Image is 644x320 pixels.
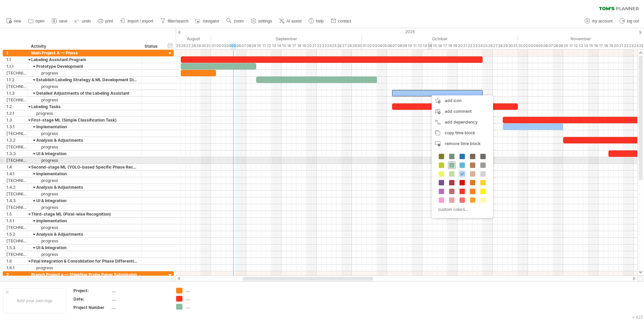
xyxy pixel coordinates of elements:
div: Saturday, 25 October 2025 [483,42,488,49]
div: Sunday, 21 September 2025 [312,42,317,49]
a: zoom [225,17,246,26]
span: AI assist [286,19,302,24]
div: Friday, 7 November 2025 [548,42,553,49]
div: Tuesday, 14 October 2025 [427,42,432,49]
div: Tuesday, 18 November 2025 [603,42,608,49]
span: navigator [203,19,219,24]
a: help [307,17,326,26]
div: progress [31,224,138,231]
div: Thursday, 11 September 2025 [261,42,266,49]
div: Monday, 17 November 2025 [598,42,603,49]
div: 1.1.3 [6,90,28,96]
div: Tuesday, 30 September 2025 [357,42,362,49]
a: new [5,17,23,26]
div: Friday, 3 October 2025 [372,42,377,49]
span: save [59,19,67,24]
div: Monday, 1 September 2025 [211,42,216,49]
div: Monday, 29 September 2025 [352,42,357,49]
div: progress [31,191,138,197]
div: Sunday, 19 October 2025 [452,42,458,49]
span: open [36,19,45,24]
div: Saturday, 27 September 2025 [342,42,347,49]
div: Saturday, 8 November 2025 [553,42,558,49]
div: UI & Integration [31,150,138,157]
div: Wednesday, 27 August 2025 [186,42,191,49]
div: progress [31,251,138,258]
div: Sunday, 14 September 2025 [276,42,281,49]
div: Analysis & Adjustments [31,231,138,237]
div: Wednesday, 22 October 2025 [468,42,473,49]
div: Wednesday, 19 November 2025 [608,42,613,49]
span: undo [82,19,91,24]
span: settings [258,19,272,24]
div: Labeling Tasks [31,103,138,110]
div: Analysis & Adjustments [31,184,138,190]
div: Saturday, 18 October 2025 [447,42,452,49]
div: progress [31,144,138,150]
div: [TECHNICAL_ID] [6,130,28,137]
div: Monday, 3 November 2025 [528,42,533,49]
div: 1.3 [6,117,28,123]
a: log out [618,17,641,26]
div: Tuesday, 26 August 2025 [181,42,186,49]
span: new [14,19,21,24]
div: add comment [432,106,493,117]
div: Saturday, 11 October 2025 [412,42,417,49]
div: Sunday, 23 November 2025 [629,42,634,49]
a: filter/search [159,17,191,26]
div: Monday, 8 September 2025 [246,42,251,49]
div: Saturday, 30 August 2025 [201,42,206,49]
a: navigator [194,17,221,26]
div: Sunday, 7 September 2025 [241,42,246,49]
div: Monday, 6 October 2025 [387,42,392,49]
div: progress [31,70,138,76]
div: [TECHNICAL_ID] [6,83,28,90]
div: .... [112,305,168,310]
div: Saturday, 22 November 2025 [624,42,629,49]
a: settings [249,17,274,26]
div: Add your own logo [3,288,66,313]
div: Sunday, 28 September 2025 [347,42,352,49]
div: [TECHNICAL_ID] [6,238,28,244]
div: Date: [73,296,110,302]
div: Monday, 20 October 2025 [458,42,463,49]
div: Sunday, 16 November 2025 [593,42,598,49]
div: Project Number [73,305,110,310]
div: Implementation [31,171,138,177]
span: contact [338,19,351,24]
div: Wednesday, 3 September 2025 [221,42,226,49]
div: Second-stage ML (YOLO-based Specific Phase Recognition) [31,164,138,170]
div: 1.5.3 [6,244,28,251]
div: 1.5 [6,211,28,217]
div: 1.1 [6,56,28,63]
div: add icon [432,95,493,106]
div: Establish Labeling Strategy & ML Development Direction [31,77,138,83]
div: Monday, 13 October 2025 [422,42,427,49]
div: Friday, 12 September 2025 [266,42,271,49]
div: Implementation [31,218,138,224]
div: Friday, 10 October 2025 [407,42,412,49]
div: Thursday, 13 November 2025 [578,42,583,49]
div: 1 [6,50,28,56]
div: Detailed Adjustments of the Labeling Assistant [31,90,138,96]
div: Tuesday, 11 November 2025 [568,42,573,49]
span: print [105,19,113,24]
div: Tuesday, 28 October 2025 [498,42,503,49]
div: 1.4.3 [6,197,28,204]
div: Main Project A — Phase [31,50,138,56]
div: Implementation [31,124,138,130]
div: Wednesday, 12 November 2025 [573,42,578,49]
div: Tuesday, 21 October 2025 [463,42,468,49]
div: Sunday, 31 August 2025 [206,42,211,49]
div: 1.5.1 [6,218,28,224]
div: 1.4.2 [6,184,28,190]
div: Tuesday, 7 October 2025 [392,42,397,49]
div: .... [186,288,222,293]
div: [TECHNICAL_ID] [6,204,28,211]
div: Wednesday, 10 September 2025 [256,42,261,49]
a: my account [583,17,614,26]
div: [TECHNICAL_ID] [6,144,28,150]
div: Analysis & Adjustments [31,137,138,143]
div: Wednesday, 1 October 2025 [362,42,367,49]
div: Tuesday, 9 September 2025 [251,42,256,49]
